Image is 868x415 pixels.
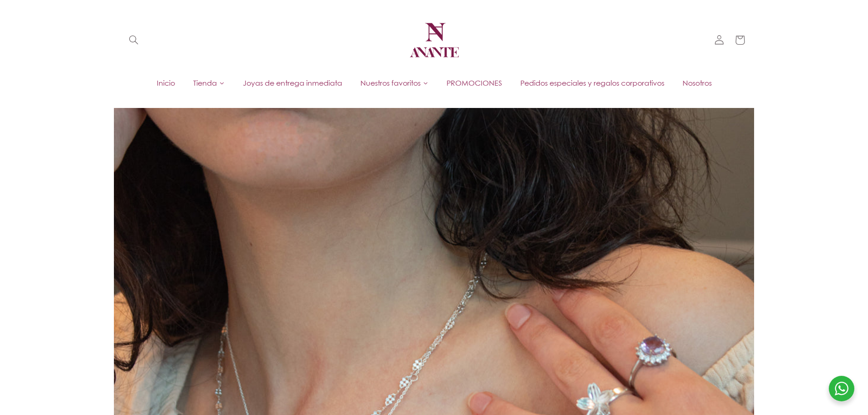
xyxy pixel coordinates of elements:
a: Joyas de entrega inmediata [234,76,351,90]
a: Nosotros [673,76,721,90]
span: Pedidos especiales y regalos corporativos [520,78,664,88]
a: Tienda [184,76,234,90]
span: Inicio [157,78,175,88]
a: Pedidos especiales y regalos corporativos [511,76,673,90]
span: PROMOCIONES [447,78,502,88]
span: Nosotros [683,78,712,88]
a: PROMOCIONES [437,76,511,90]
span: Nuestros favoritos [360,78,421,88]
img: Anante Joyería | Diseño en plata y oro [407,13,462,67]
summary: Búsqueda [123,30,144,51]
a: Inicio [148,76,184,90]
a: Nuestros favoritos [351,76,437,90]
a: Anante Joyería | Diseño en plata y oro [403,9,465,71]
span: Tienda [193,78,217,88]
span: Joyas de entrega inmediata [243,78,342,88]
